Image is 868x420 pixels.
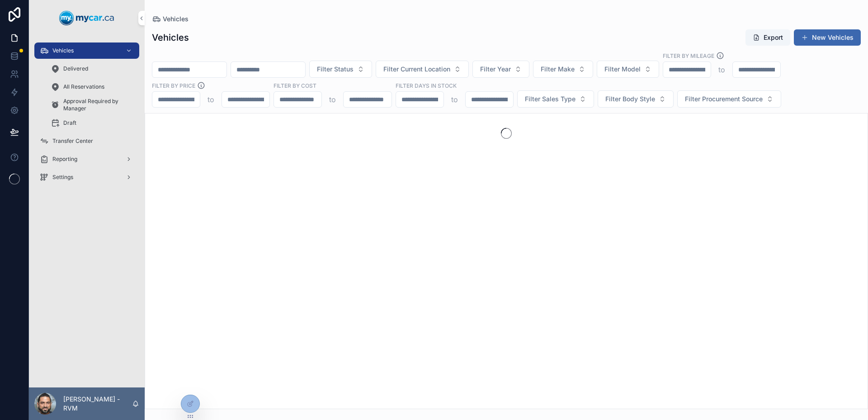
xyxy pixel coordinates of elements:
[274,81,316,90] label: FILTER BY COST
[396,81,457,90] label: Filter Days In Stock
[29,36,145,197] div: scrollable content
[451,94,458,105] p: to
[525,94,576,104] span: Filter Sales Type
[604,65,641,74] span: Filter Model
[480,65,511,74] span: Filter Year
[63,395,132,413] p: [PERSON_NAME] - RVM
[63,65,88,72] span: Delivered
[597,61,659,78] button: Select Button
[52,47,74,54] span: Vehicles
[34,42,139,59] a: Vehicles
[472,61,529,78] button: Select Button
[718,64,725,75] p: to
[383,65,450,74] span: Filter Current Location
[63,98,130,112] span: Approval Required by Manager
[52,137,93,145] span: Transfer Center
[745,29,790,46] button: Export
[517,90,594,108] button: Select Button
[45,97,139,113] a: Approval Required by Manager
[163,14,189,24] span: Vehicles
[45,115,139,131] a: Draft
[59,11,114,25] img: App logo
[677,90,781,108] button: Select Button
[794,29,861,46] button: New Vehicles
[52,174,73,181] span: Settings
[541,65,575,74] span: Filter Make
[152,14,189,24] a: Vehicles
[152,81,195,90] label: FILTER BY PRICE
[309,61,372,78] button: Select Button
[45,79,139,95] a: All Reservations
[598,90,674,108] button: Select Button
[533,61,593,78] button: Select Button
[329,94,336,105] p: to
[208,94,214,105] p: to
[34,151,139,167] a: Reporting
[63,83,104,90] span: All Reservations
[663,52,714,60] label: Filter By Mileage
[152,31,189,44] h1: Vehicles
[376,61,469,78] button: Select Button
[317,65,354,74] span: Filter Status
[685,94,763,104] span: Filter Procurement Source
[34,133,139,149] a: Transfer Center
[52,156,77,163] span: Reporting
[34,169,139,185] a: Settings
[63,119,76,127] span: Draft
[45,61,139,77] a: Delivered
[605,94,655,104] span: Filter Body Style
